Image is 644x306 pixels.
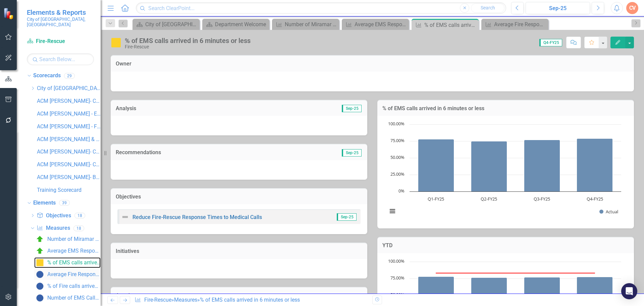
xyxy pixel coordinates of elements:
[215,20,268,29] div: Department Welcome
[47,271,101,277] div: Average Fire Response Time (in minutes)
[36,247,44,255] img: On Target
[136,2,506,14] input: Search ClearPoint...
[528,4,588,12] div: Sep-25
[132,214,262,220] a: Reduce Fire-Rescue Response Times to Medical Calls
[342,105,362,112] span: Sep-25
[37,123,101,131] a: ACM [PERSON_NAME] - Fire Rescue
[424,21,477,29] div: % of EMS calls arrived in 6 minutes or less
[343,20,407,29] a: Average EMS Response Times (in minutes)
[174,297,197,303] a: Measures
[384,121,625,222] svg: Interactive chart
[36,294,44,302] img: No data
[204,20,268,29] a: Department Welcome
[36,235,44,243] img: On Target
[144,297,171,303] a: Fire-Rescue
[3,7,15,19] img: ClearPoint Strategy
[27,16,94,28] small: City of [GEOGRAPHIC_DATA], [GEOGRAPHIC_DATA]
[390,137,405,143] text: 75.00%
[388,207,397,216] button: View chart menu, Chart
[390,171,405,177] text: 25.00%
[64,73,75,79] div: 29
[111,37,121,48] img: Caution
[526,2,590,14] button: Sep-25
[47,295,101,301] div: Number of EMS Calls Responded to
[33,199,56,207] a: Elements
[587,196,603,202] text: Q4-FY25
[27,53,94,65] input: Search Below...
[74,213,85,218] div: 18
[47,236,101,242] div: Number of Miramar Fire-Rescue Transports
[577,139,613,192] path: Q4-FY25, 79. Actual.
[37,186,101,194] a: Training Scorecard
[418,139,454,192] path: Q1-FY25, 78. Actual.
[37,174,101,181] a: ACM [PERSON_NAME]- Business Diversity
[626,2,638,14] button: CV
[384,121,627,222] div: Chart. Highcharts interactive chart.
[27,38,94,45] a: Fire-Rescue
[33,72,61,80] a: Scorecards
[47,260,101,266] div: % of EMS calls arrived in 6 minutes or less
[121,213,129,221] img: Not Defined
[599,209,618,215] button: Show Actual
[390,292,405,298] text: 50.00%
[355,20,407,29] div: Average EMS Response Times (in minutes)
[37,110,101,118] a: ACM [PERSON_NAME] - Economic & Business Development
[116,194,362,200] h3: Objectives
[37,212,71,220] a: Objectives
[388,121,405,127] text: 100.00%
[145,20,198,29] div: City of [GEOGRAPHIC_DATA]
[285,20,337,29] div: Number of Miramar Fire-Rescue Transports
[34,246,101,256] a: Average EMS Response Times (in minutes)
[116,61,629,67] h3: Owner
[37,85,101,92] a: City of [GEOGRAPHIC_DATA], [GEOGRAPHIC_DATA]
[34,269,101,280] a: Average Fire Response Time (in minutes)
[134,20,198,29] a: City of [GEOGRAPHIC_DATA]
[125,44,251,49] div: Fire-Rescue
[34,293,101,303] a: Number of EMS Calls Responded to
[116,105,239,112] h3: Analysis
[135,296,367,304] div: » »
[342,149,362,157] span: Sep-25
[494,20,547,29] div: Average Fire Response Time (in minutes)
[337,213,357,221] span: Sep-25
[390,275,405,281] text: 75.00%
[125,37,251,44] div: % of EMS calls arrived in 6 minutes or less
[481,5,495,10] span: Search
[116,248,362,254] h3: Initiatives
[37,224,70,232] a: Measures
[435,272,596,274] g: EOY Target, series 2 of 2. Line with 4 data points.
[37,136,101,143] a: ACM [PERSON_NAME] & Recreation
[36,259,44,267] img: Caution
[534,196,550,202] text: Q3-FY25
[390,154,405,160] text: 50.00%
[27,8,94,16] span: Elements & Reports
[37,97,101,105] a: ACM [PERSON_NAME]- Community Development -
[47,283,101,289] div: % of Fire calls arrived in 6 minutes or less
[398,188,405,194] text: 0%
[73,225,84,231] div: 18
[34,234,101,245] a: Number of Miramar Fire-Rescue Transports
[471,3,504,13] button: Search
[34,257,101,268] a: % of EMS calls arrived in 6 minutes or less
[539,39,562,46] span: Q4-FY25
[36,282,44,290] img: No data
[59,200,70,206] div: 39
[36,270,44,278] img: No data
[37,148,101,156] a: ACM [PERSON_NAME]- Cultural Affairs
[274,20,337,29] a: Number of Miramar Fire-Rescue Transports
[471,141,507,192] path: Q2-FY25, 75. Actual.
[428,196,444,202] text: Q1-FY25
[388,258,405,264] text: 100.00%
[483,20,547,29] a: Average Fire Response Time (in minutes)
[524,140,560,192] path: Q3-FY25, 77. Actual.
[116,149,285,156] h3: Recommendations
[34,281,101,292] a: % of Fire calls arrived in 6 minutes or less
[200,297,300,303] div: % of EMS calls arrived in 6 minutes or less
[481,196,497,202] text: Q2-FY25
[47,248,101,254] div: Average EMS Response Times (in minutes)
[382,243,629,249] h3: YTD
[621,283,637,299] div: Open Intercom Messenger
[37,161,101,169] a: ACM [PERSON_NAME]- C.A.R.E
[116,293,362,299] h3: Attachments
